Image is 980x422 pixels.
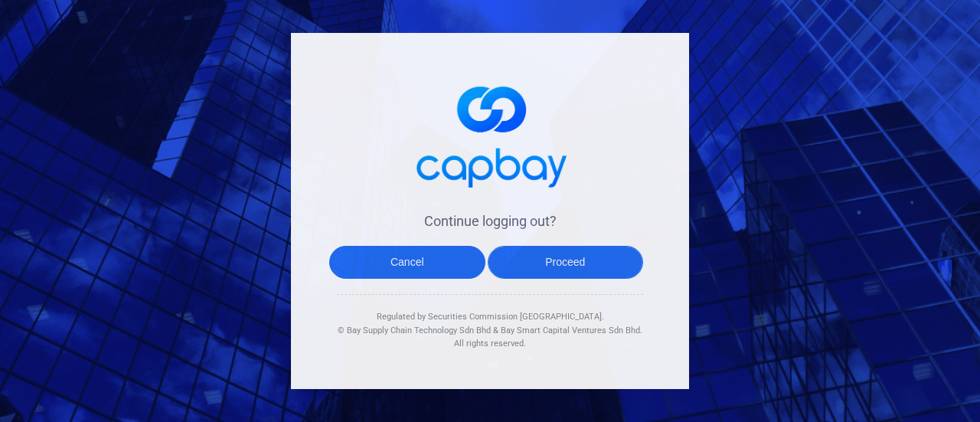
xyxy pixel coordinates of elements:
button: Proceed [488,246,644,279]
div: Regulated by Securities Commission [GEOGRAPHIC_DATA]. & All rights reserved. [337,295,643,351]
img: logo [406,71,574,197]
h4: Continue logging out? [337,212,643,231]
span: © Bay Supply Chain Technology Sdn Bhd [338,325,491,335]
span: Bay Smart Capital Ventures Sdn Bhd. [501,325,642,335]
button: Cancel [329,246,485,279]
